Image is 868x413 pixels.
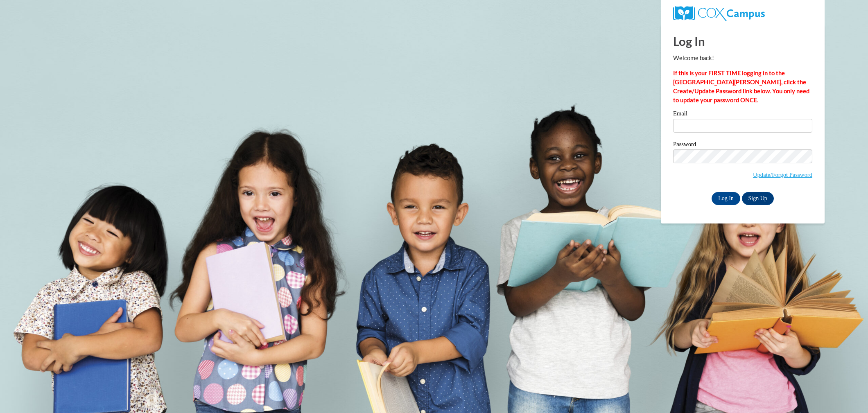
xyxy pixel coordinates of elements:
[673,33,812,50] h1: Log In
[673,70,809,104] strong: If this is your FIRST TIME logging in to the [GEOGRAPHIC_DATA][PERSON_NAME], click the Create/Upd...
[673,6,812,21] a: COX Campus
[742,192,774,205] a: Sign Up
[712,192,740,205] input: Log In
[673,6,765,21] img: COX Campus
[673,111,812,119] label: Email
[673,141,812,149] label: Password
[753,172,812,178] a: Update/Forgot Password
[673,54,812,63] p: Welcome back!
